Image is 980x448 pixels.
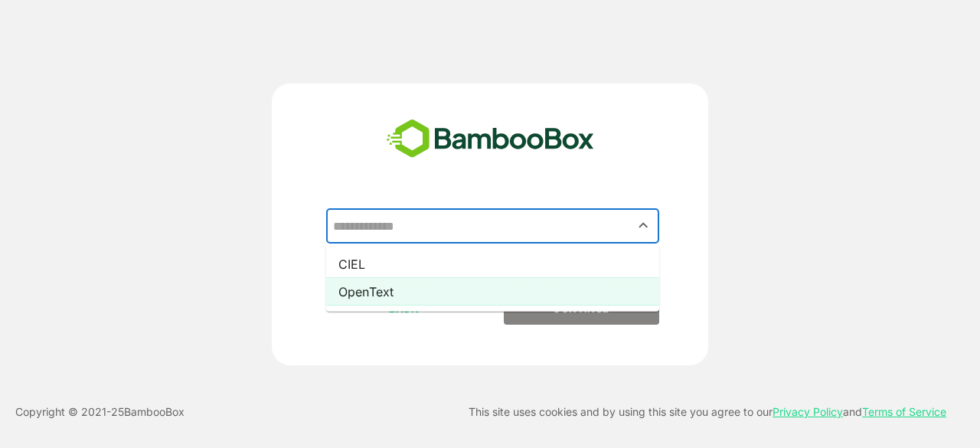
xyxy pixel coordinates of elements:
p: This site uses cookies and by using this site you agree to our and [469,403,946,421]
button: Close [633,215,654,236]
li: OpenText [326,278,659,306]
p: Copyright © 2021- 25 BambooBox [15,403,185,421]
img: bamboobox [378,114,603,165]
a: Privacy Policy [773,405,843,418]
a: Terms of Service [862,405,946,418]
li: CIEL [326,250,659,278]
